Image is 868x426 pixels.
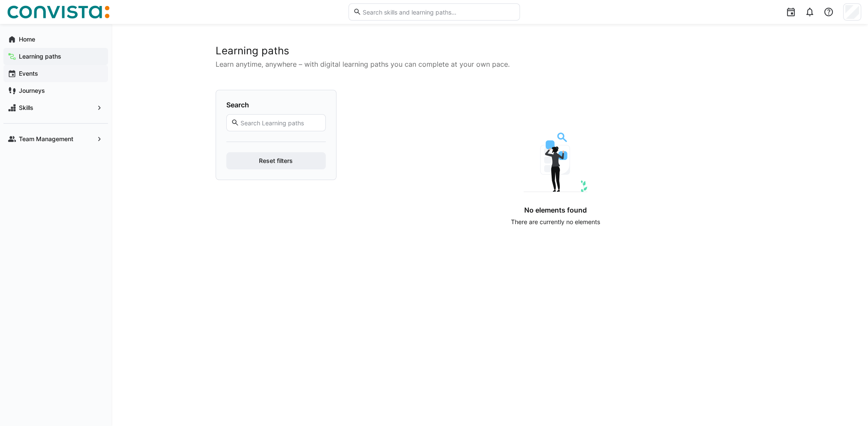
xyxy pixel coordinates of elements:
[226,101,326,109] h4: Search
[216,59,764,69] p: Learn anytime, anywhere – with digital learning paths you can complete at your own pace.
[524,206,587,214] h4: No elements found
[216,44,764,57] h2: Learning paths
[511,218,600,226] p: There are currently no elements
[226,152,326,169] button: Reset filters
[239,119,321,127] input: Search Learning paths
[361,8,515,16] input: Search skills and learning paths…
[258,157,294,165] span: Reset filters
